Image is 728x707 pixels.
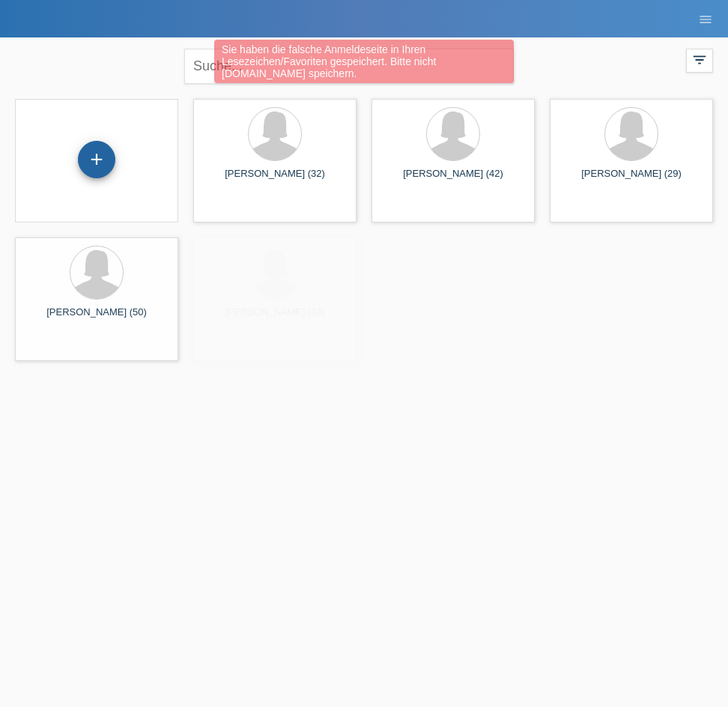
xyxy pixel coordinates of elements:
[383,168,523,192] div: [PERSON_NAME] (42)
[691,14,721,23] a: menu
[27,306,166,330] div: [PERSON_NAME] (50)
[79,147,115,172] div: Kund*in hinzufügen
[691,52,708,68] i: filter_list
[205,306,345,330] div: [PERSON_NAME] (34)
[214,40,514,83] div: Sie haben die falsche Anmeldeseite in Ihren Lesezeichen/Favoriten gespeichert. Bitte nicht [DOMAI...
[562,168,701,192] div: [PERSON_NAME] (29)
[698,12,713,27] i: menu
[205,168,345,192] div: [PERSON_NAME] (32)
